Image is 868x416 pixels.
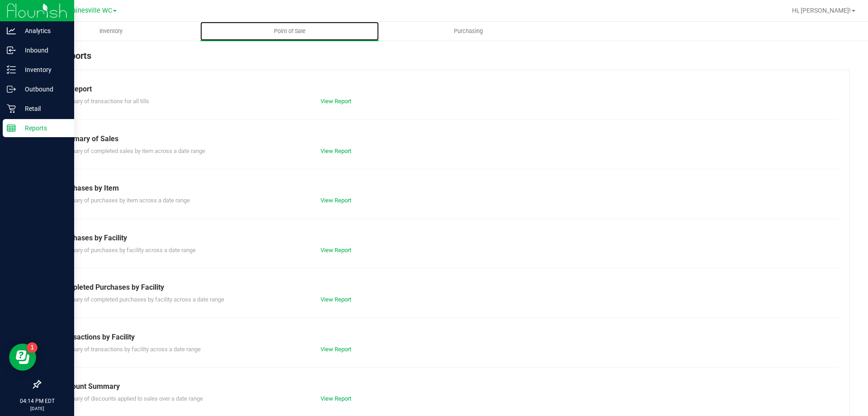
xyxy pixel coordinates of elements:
a: Purchasing [379,22,557,41]
a: View Report [321,247,351,253]
a: View Report [321,346,351,353]
div: Transactions by Facility [58,332,831,343]
div: Discount Summary [58,381,831,392]
a: View Report [321,296,351,303]
a: View Report [321,98,351,105]
span: Summary of completed purchases by facility across a date range [58,296,224,303]
span: Gainesville WC [68,7,112,14]
a: Point of Sale [200,22,379,41]
span: Purchasing [442,27,495,35]
inline-svg: Inbound [7,46,16,55]
a: View Report [321,395,351,402]
span: Summary of transactions by facility across a date range [58,346,201,353]
div: Till Report [58,84,831,95]
span: Inventory [87,27,135,35]
iframe: Resource center [9,344,36,371]
p: Inventory [16,64,70,75]
p: Inbound [16,45,70,56]
a: View Report [321,197,351,204]
span: Summary of purchases by facility across a date range [58,247,196,253]
a: Inventory [22,22,200,41]
inline-svg: Retail [7,104,16,113]
a: View Report [321,148,351,154]
span: Point of Sale [262,27,318,35]
span: Summary of completed sales by item across a date range [58,148,205,154]
div: Purchases by Facility [58,233,831,244]
p: 04:14 PM EDT [4,397,70,405]
p: Outbound [16,84,70,95]
div: Completed Purchases by Facility [58,282,831,293]
div: Summary of Sales [58,134,831,144]
p: Analytics [16,25,70,36]
div: POS Reports [40,49,850,70]
inline-svg: Outbound [7,85,16,94]
span: Summary of transactions for all tills [58,98,149,105]
iframe: Resource center unread badge [27,342,38,353]
p: Reports [16,123,70,134]
span: Summary of discounts applied to sales over a date range [58,395,203,402]
p: Retail [16,103,70,114]
p: [DATE] [4,405,70,412]
inline-svg: Reports [7,124,16,133]
inline-svg: Inventory [7,65,16,74]
inline-svg: Analytics [7,26,16,35]
div: Purchases by Item [58,183,831,194]
span: Hi, [PERSON_NAME]! [792,7,851,14]
span: Summary of purchases by item across a date range [58,197,190,204]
